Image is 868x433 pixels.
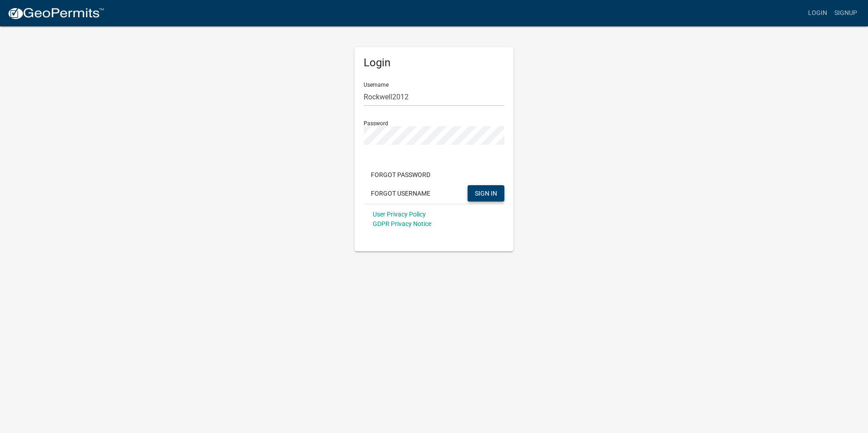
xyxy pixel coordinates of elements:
a: GDPR Privacy Notice [373,220,431,227]
h5: Login [364,56,504,69]
button: Forgot Username [364,185,438,202]
a: User Privacy Policy [373,211,426,218]
span: SIGN IN [475,189,497,197]
a: Signup [831,5,861,22]
a: Login [804,5,831,22]
button: SIGN IN [468,185,504,202]
button: Forgot Password [364,167,438,183]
